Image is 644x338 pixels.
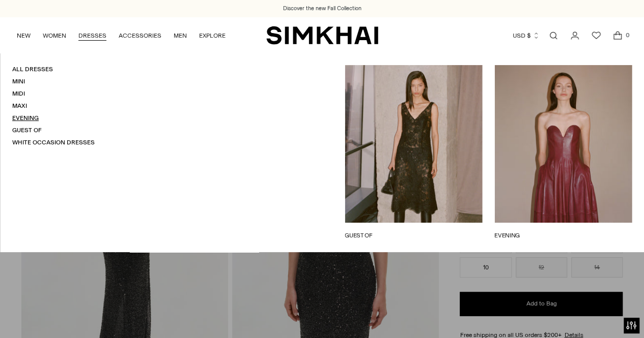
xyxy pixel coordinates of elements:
button: USD $ [513,24,540,47]
a: Go to the account page [565,25,585,46]
span: 0 [623,30,632,40]
a: WOMEN [43,24,66,47]
a: ACCESSORIES [119,24,161,47]
a: Open search modal [543,25,564,46]
a: Open cart modal [607,25,628,46]
a: SIMKHAI [266,25,378,45]
a: Wishlist [586,25,606,46]
a: DRESSES [78,24,106,47]
a: MEN [174,24,187,47]
a: Discover the new Fall Collection [283,5,361,13]
a: NEW [17,24,31,47]
iframe: Sign Up via Text for Offers [8,299,102,330]
a: EXPLORE [199,24,226,47]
